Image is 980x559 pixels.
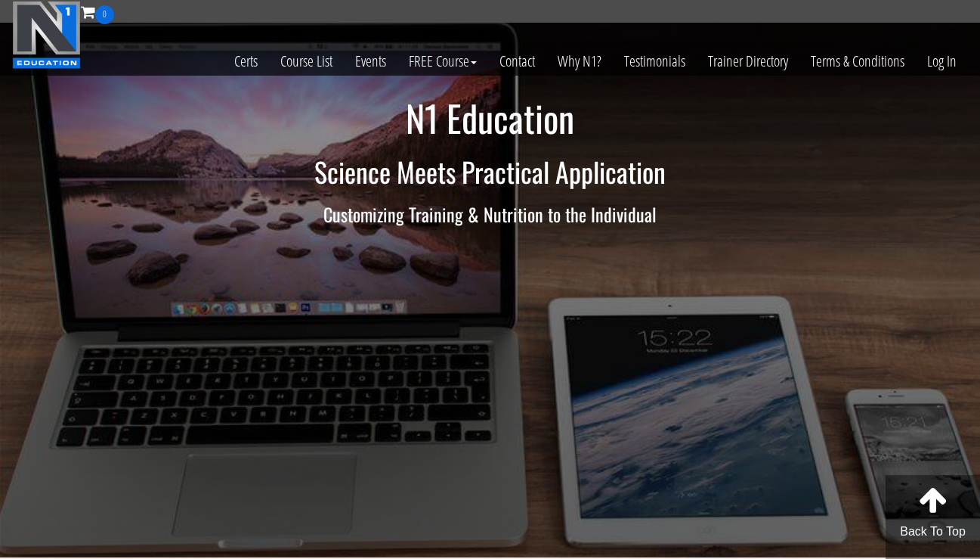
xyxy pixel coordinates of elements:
h2: Science Meets Practical Application [48,157,932,187]
span: 0 [95,5,114,24]
a: 0 [81,2,114,22]
a: Events [344,24,397,98]
a: Certs [223,24,269,98]
a: Contact [488,24,546,98]
a: Log In [916,24,968,98]
a: Trainer Directory [697,24,799,98]
a: Why N1? [546,24,613,98]
a: Terms & Conditions [799,24,916,98]
img: n1-education [12,1,81,69]
p: Back To Top [886,523,980,541]
h3: Customizing Training & Nutrition to the Individual [48,204,932,224]
a: FREE Course [397,24,488,98]
a: Course List [269,24,344,98]
a: Testimonials [613,24,697,98]
h1: N1 Education [48,98,932,138]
